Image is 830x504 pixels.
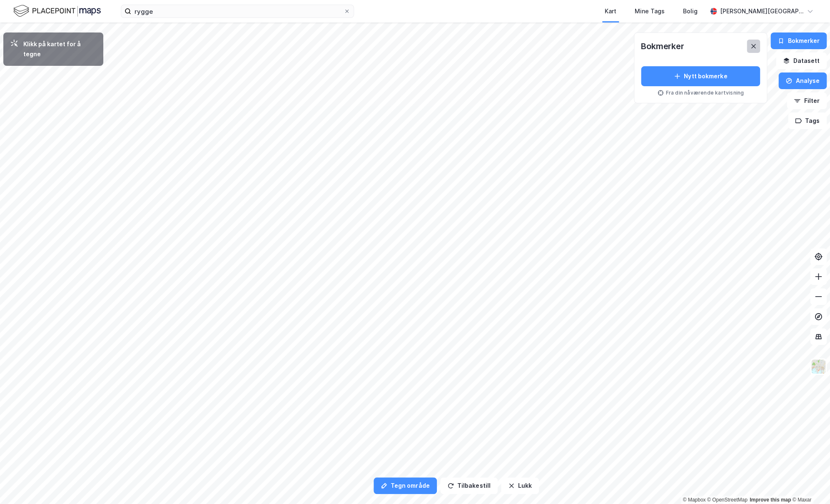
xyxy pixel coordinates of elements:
[635,6,665,16] div: Mine Tags
[641,40,684,53] div: Bokmerker
[374,477,437,494] button: Tegn område
[788,464,830,504] div: Kontrollprogram for chat
[707,497,748,503] a: OpenStreetMap
[788,464,830,504] iframe: Chat Widget
[788,112,827,129] button: Tags
[683,6,698,16] div: Bolig
[641,66,760,86] button: Nytt bokmerke
[787,92,827,109] button: Filter
[440,477,498,494] button: Tilbakestill
[501,477,539,494] button: Lukk
[605,6,616,16] div: Kart
[770,32,827,49] button: Bokmerker
[778,72,827,89] button: Analyse
[641,90,760,96] div: Fra din nåværende kartvisning
[720,6,803,16] div: [PERSON_NAME][GEOGRAPHIC_DATA]
[810,359,826,374] img: Z
[750,497,791,503] a: Improve this map
[131,5,344,17] input: Søk på adresse, matrikkel, gårdeiere, leietakere eller personer
[776,52,827,69] button: Datasett
[683,497,705,503] a: Mapbox
[13,4,101,18] img: logo.f888ab2527a4732fd821a326f86c7f29.svg
[23,39,97,59] div: Klikk på kartet for å tegne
